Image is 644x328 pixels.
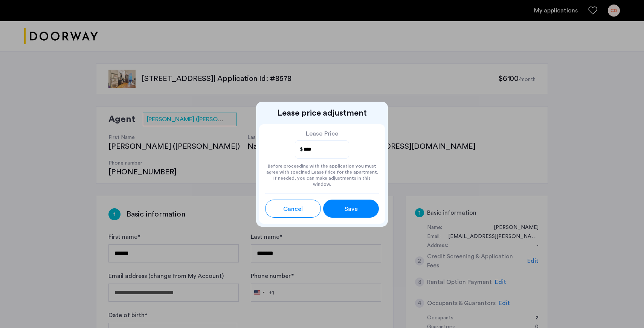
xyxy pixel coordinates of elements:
[323,200,379,218] button: button
[265,200,321,218] button: button
[259,108,385,118] h2: Lease price adjustment
[295,130,349,137] label: Lease Price
[345,204,358,214] span: Save
[265,159,379,187] div: Before proceeding with the application you must agree with specified Lease Price for the apartmen...
[283,204,303,214] span: Cancel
